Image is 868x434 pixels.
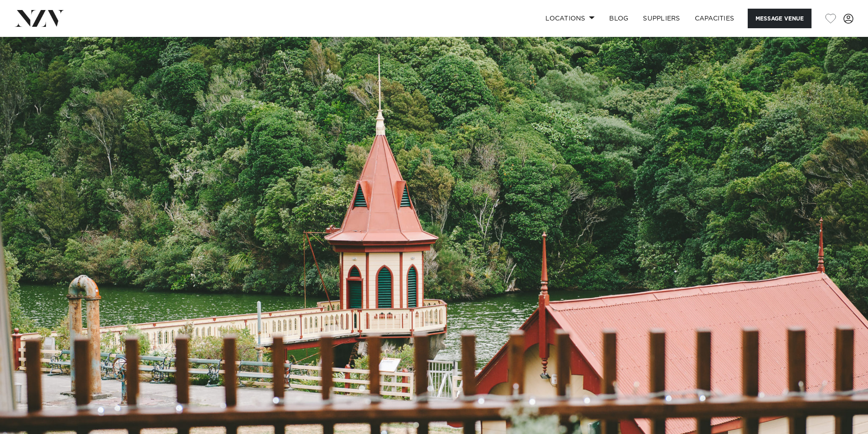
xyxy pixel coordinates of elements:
[538,9,602,28] a: Locations
[15,10,64,26] img: nzv-logo.png
[748,9,812,28] button: Message Venue
[688,9,742,28] a: Capacities
[636,9,687,28] a: SUPPLIERS
[602,9,636,28] a: BLOG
